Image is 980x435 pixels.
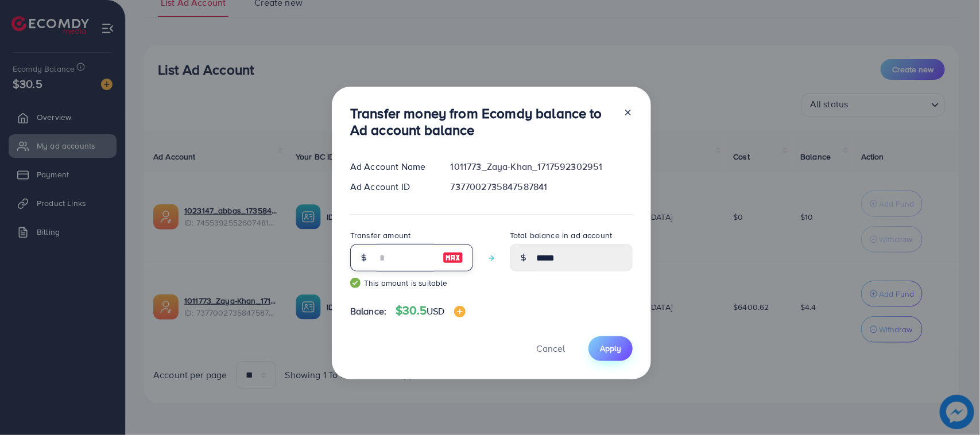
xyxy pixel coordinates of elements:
img: guide [350,278,361,288]
div: Ad Account Name [341,160,441,173]
div: 7377002735847587841 [441,180,642,193]
button: Cancel [522,336,579,361]
label: Total balance in ad account [510,230,612,241]
div: 1011773_Zaya-Khan_1717592302951 [441,160,642,173]
h4: $30.5 [396,304,465,318]
span: Balance: [350,305,386,318]
span: Apply [600,343,621,354]
div: Ad Account ID [341,180,441,193]
span: Cancel [536,342,565,355]
h3: Transfer money from Ecomdy balance to Ad account balance [350,105,614,138]
img: image [443,251,463,265]
button: Apply [588,336,633,361]
span: USD [427,305,444,317]
img: image [454,306,466,317]
small: This amount is suitable [350,277,473,289]
label: Transfer amount [350,230,410,241]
